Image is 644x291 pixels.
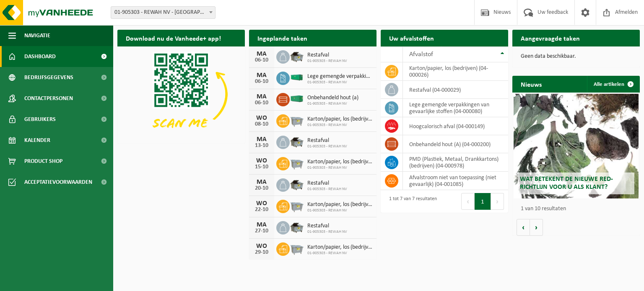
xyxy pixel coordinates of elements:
[290,74,304,81] img: HK-RS-30-GN-00
[475,193,491,210] button: 1
[307,165,372,170] span: 01-905303 - REWAH NV
[307,187,347,192] span: 01-905303 - REWAH NV
[24,151,62,172] span: Product Shop
[249,30,316,46] h2: Ingeplande taken
[24,172,92,193] span: Acceptatievoorwaarden
[307,73,372,80] span: Lege gemengde verpakkingen van gevaarlijke stoffen
[307,229,347,234] span: 01-905303 - REWAH NV
[253,200,270,207] div: WO
[24,109,56,130] span: Gebruikers
[290,177,304,191] img: WB-5000-GAL-GY-01
[24,46,56,67] span: Dashboard
[307,144,347,149] span: 01-905303 - REWAH NV
[24,67,73,88] span: Bedrijfsgegevens
[290,241,304,255] img: WB-2500-GAL-GY-01
[253,243,270,250] div: WO
[307,180,347,187] span: Restafval
[111,7,215,18] span: 01-905303 - REWAH NV - ZANDHOVEN
[307,101,358,106] span: 01-905303 - REWAH NV
[290,220,304,234] img: WB-5000-GAL-GY-01
[520,176,613,191] span: Wat betekent de nieuwe RED-richtlijn voor u als klant?
[253,57,270,63] div: 06-10
[24,88,73,109] span: Contactpersonen
[403,81,508,99] td: restafval (04-000029)
[253,179,270,185] div: MA
[290,95,304,103] img: HK-XC-40-GN-00
[521,206,636,212] p: 1 van 10 resultaten
[307,244,372,251] span: Karton/papier, los (bedrijven)
[253,115,270,121] div: WO
[512,30,588,46] h2: Aangevraagde taken
[253,143,270,149] div: 13-10
[403,117,508,135] td: hoogcalorisch afval (04-000149)
[253,72,270,79] div: MA
[307,123,372,128] span: 01-905303 - REWAH NV
[253,51,270,57] div: MA
[385,192,437,211] div: 1 tot 7 van 7 resultaten
[117,30,229,46] h2: Download nu de Vanheede+ app!
[253,157,270,164] div: WO
[24,25,50,46] span: Navigatie
[24,130,50,151] span: Kalender
[307,159,372,165] span: Karton/papier, los (bedrijven)
[253,79,270,85] div: 06-10
[521,54,631,59] p: Geen data beschikbaar.
[403,153,508,172] td: PMD (Plastiek, Metaal, Drankkartons) (bedrijven) (04-000978)
[253,164,270,170] div: 15-10
[290,156,304,170] img: WB-2500-GAL-GY-01
[307,201,372,208] span: Karton/papier, los (bedrijven)
[307,52,347,59] span: Restafval
[307,137,347,144] span: Restafval
[307,223,347,229] span: Restafval
[111,6,216,19] span: 01-905303 - REWAH NV - ZANDHOVEN
[307,251,372,256] span: 01-905303 - REWAH NV
[253,221,270,228] div: MA
[307,116,372,123] span: Karton/papier, los (bedrijven)
[307,208,372,213] span: 01-905303 - REWAH NV
[409,51,433,58] span: Afvalstof
[253,121,270,127] div: 08-10
[381,30,442,46] h2: Uw afvalstoffen
[290,49,304,63] img: WB-5000-GAL-GY-01
[253,136,270,143] div: MA
[530,219,543,236] button: Volgende
[307,80,372,85] span: 01-905303 - REWAH NV
[307,95,358,101] span: Onbehandeld hout (a)
[403,62,508,81] td: karton/papier, los (bedrijven) (04-000026)
[307,59,347,64] span: 01-905303 - REWAH NV
[461,193,475,210] button: Previous
[512,76,550,92] h2: Nieuws
[403,172,508,190] td: afvalstroom niet van toepassing (niet gevaarlijk) (04-001085)
[587,76,639,93] a: Alle artikelen
[290,113,304,127] img: WB-2500-GAL-GY-01
[403,135,508,153] td: onbehandeld hout (A) (04-000200)
[253,207,270,213] div: 22-10
[253,100,270,106] div: 06-10
[290,198,304,213] img: WB-2500-GAL-GY-01
[253,93,270,100] div: MA
[517,219,530,236] button: Vorige
[514,94,639,198] a: Wat betekent de nieuwe RED-richtlijn voor u als klant?
[491,193,504,210] button: Next
[253,228,270,234] div: 27-10
[117,46,245,142] img: Download de VHEPlus App
[403,99,508,117] td: lege gemengde verpakkingen van gevaarlijke stoffen (04-000080)
[253,250,270,255] div: 29-10
[253,185,270,191] div: 20-10
[290,134,304,149] img: WB-5000-GAL-GY-01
